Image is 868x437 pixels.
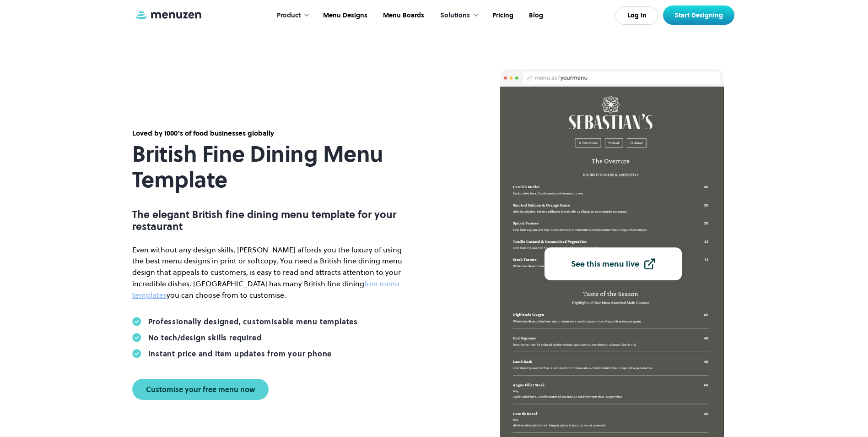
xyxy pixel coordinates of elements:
[148,333,262,342] div: No tech/design skills required
[314,1,374,30] a: Menu Designs
[132,244,407,301] p: Even without any design skills, [PERSON_NAME] affords you the luxury of using the best menu desig...
[132,379,269,400] a: Customise your free menu now
[277,11,301,21] div: Product
[484,1,520,30] a: Pricing
[148,317,358,326] div: Professionally designed, customisable menu templates
[132,279,399,300] a: free menu templates
[132,142,407,192] h1: British Fine Dining Menu Template
[615,6,658,25] a: Log In
[132,208,407,233] p: The elegant British fine dining menu template for your restaurant
[146,386,255,393] div: Customise your free menu now
[374,1,431,30] a: Menu Boards
[545,248,682,280] a: See this menu live
[132,128,407,138] div: Loved by 1000's of food businesses globally
[500,87,724,437] img: British Fine Dining Menu Template
[571,260,639,268] div: See this menu live
[520,1,550,30] a: Blog
[431,1,484,30] div: Solutions
[440,11,470,21] div: Solutions
[148,349,332,358] div: Instant price and item updates from your phone
[268,1,314,30] div: Product
[663,5,734,25] a: Start Designing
